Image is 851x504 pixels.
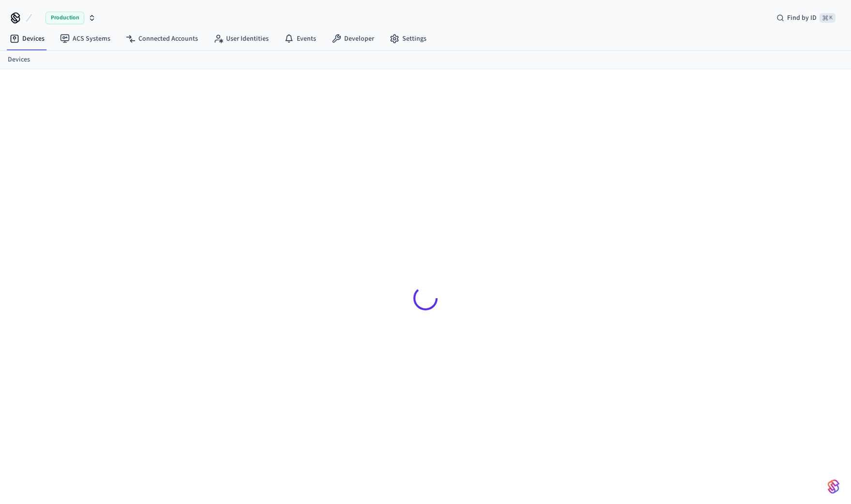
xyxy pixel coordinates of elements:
span: Production [46,12,84,24]
a: Settings [382,30,434,47]
a: Developer [324,30,382,47]
span: ⌘ K [820,13,836,23]
div: Find by ID⌘ K [769,9,843,27]
span: Find by ID [787,13,817,23]
img: SeamLogoGradient.69752ec5.svg [828,479,839,494]
a: User Identities [206,30,276,47]
a: Devices [2,30,52,47]
a: Devices [8,55,30,65]
a: ACS Systems [52,30,118,47]
a: Events [276,30,324,47]
a: Connected Accounts [118,30,206,47]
